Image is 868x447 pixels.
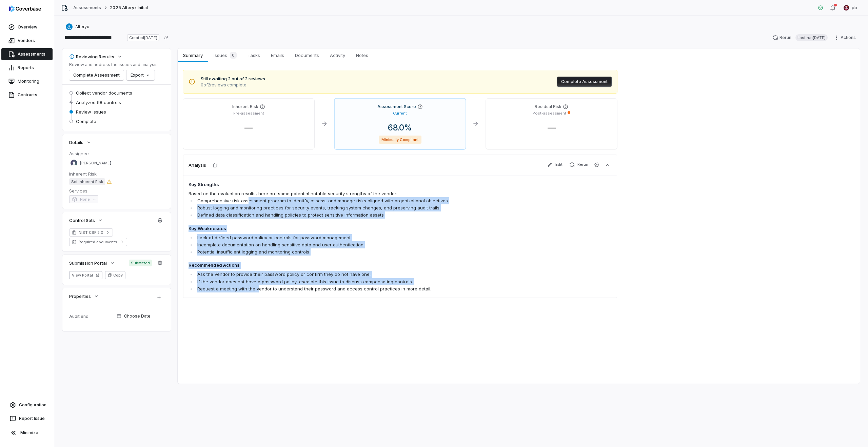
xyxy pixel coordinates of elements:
li: Incomplete documentation on handling sensitive data and user authentication [196,241,527,248]
h4: Residual Risk [535,104,561,109]
button: Complete Assessment [557,77,612,87]
dt: Assignee [69,150,164,157]
p: Post-assessment [533,111,566,116]
a: NIST CSF 2.0 [69,228,113,237]
h4: Key Strengths [189,181,527,188]
a: Configuration [3,399,51,411]
span: 0 [230,52,237,59]
span: Complete [76,118,96,124]
button: pb undefined avatarpb [840,3,861,13]
span: Documents [292,51,322,60]
span: Emails [268,51,287,60]
span: Tasks [245,51,263,60]
span: Review issues [76,109,106,115]
button: Choose Date [114,309,167,323]
img: Amanda Pettenati avatar [71,160,77,166]
button: Rerun [567,161,591,169]
span: pb [852,5,857,11]
li: If the vendor does not have a password policy, escalate this issue to discuss compensating controls. [196,278,527,285]
span: Summary [180,51,205,60]
span: Analyzed 98 controls [76,99,121,105]
span: Details [69,139,83,145]
h4: Inherent Risk [232,104,258,109]
span: Still awaiting 2 out of 2 reviews [201,76,265,82]
h3: Analysis [189,162,206,168]
p: Pre-assessment [233,111,264,116]
p: Review and address the issues and analysis [69,62,158,67]
span: Set Inherent Risk [69,178,105,185]
li: Defined data classification and handling policies to protect sensitive information assets [196,211,527,219]
span: Required documents [79,239,118,245]
button: https://alteryx.com/Alteryx [64,21,91,33]
li: Potential insufficient logging and monitoring controls [196,248,527,256]
a: Contracts [1,89,53,101]
button: Copy link [160,32,172,44]
span: NIST CSF 2.0 [79,230,103,235]
div: Audit end [69,314,114,319]
span: Activity [327,51,348,60]
button: Export [126,70,155,80]
h4: Recommended Actions [189,262,527,269]
button: Control Sets [67,214,105,226]
button: Properties [67,290,101,302]
p: Based on the evaluation results, here are some potential notable security strengths of the vendor: [189,190,527,197]
span: [PERSON_NAME] [80,161,111,166]
img: pb undefined avatar [844,5,849,11]
a: Reports [1,62,53,74]
span: Collect vendor documents [76,90,132,96]
button: Actions [832,33,860,43]
span: Properties [69,293,91,299]
div: Reviewing Results [69,54,114,60]
span: 0 of 2 reviews complete [201,82,265,88]
a: Assessments [1,48,53,60]
span: Notes [353,51,371,60]
a: Assessments [73,5,101,11]
span: — [542,123,561,133]
h4: Key Weaknesses [189,225,527,232]
h4: Assessment Score [377,104,416,109]
li: Lack of defined password policy or controls for password management [196,234,527,241]
button: RerunLast run[DATE] [769,33,832,43]
a: Vendors [1,35,53,47]
span: Submission Portal [69,260,107,266]
a: Monitoring [1,75,53,87]
span: Minimally Compliant [379,136,421,144]
span: 2025 Alteryx Initial [110,5,148,11]
span: 68.0 % [382,123,417,133]
li: Robust logging and monitoring practices for security events, tracking system changes, and preserv... [196,204,527,211]
button: Edit [545,161,565,169]
dt: Services [69,188,164,194]
button: Submission Portal [67,257,117,269]
li: Request a meeting with the vendor to understand their password and access control practices in mo... [196,285,527,292]
button: Details [67,136,94,148]
p: Current [393,111,407,116]
span: Alteryx [75,24,89,29]
span: — [239,123,258,133]
li: Ask the vendor to provide their password policy or confirm they do not have one. [196,271,527,278]
button: View Portal [69,271,102,279]
span: Last run [DATE] [795,34,828,41]
a: Overview [1,21,53,33]
span: Control Sets [69,217,95,223]
button: Copy [105,271,125,279]
span: Created [DATE] [127,34,159,41]
a: Required documents [69,238,127,246]
span: Issues [211,50,239,60]
span: Choose Date [124,313,151,319]
img: logo-D7KZi-bG.svg [9,5,41,12]
li: Comprehensive risk assessment program to identify, assess, and manage risks aligned with organiza... [196,197,527,204]
button: Complete Assessment [69,70,124,80]
dt: Inherent Risk [69,171,164,177]
button: Report Issue [3,412,51,425]
span: Submitted [129,260,152,266]
button: Reviewing Results [67,50,124,63]
button: Minimize [3,426,51,440]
